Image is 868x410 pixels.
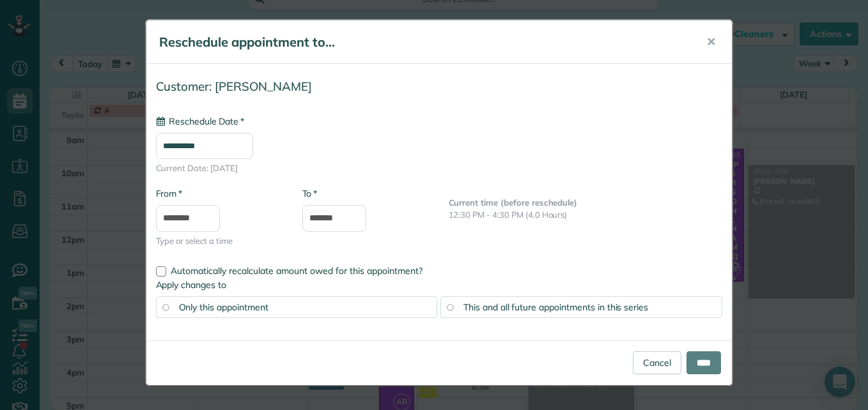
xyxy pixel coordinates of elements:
[179,301,268,313] span: Only this appointment
[156,278,722,291] label: Apply changes to
[171,265,422,277] span: Automatically recalculate amount owed for this appointment?
[159,33,688,51] h5: Reschedule appointment to...
[156,235,283,247] span: Type or select a time
[706,34,716,49] span: ✕
[162,304,169,310] input: Only this appointment
[156,115,244,128] label: Reschedule Date
[463,301,648,313] span: This and all future appointments in this series
[449,209,722,221] p: 12:30 PM - 4:30 PM (4.0 Hours)
[156,187,182,200] label: From
[633,351,681,374] a: Cancel
[156,80,722,93] h4: Customer: [PERSON_NAME]
[447,304,453,310] input: This and all future appointments in this series
[449,197,578,208] b: Current time (before reschedule)
[156,162,722,174] span: Current Date: [DATE]
[302,187,317,200] label: To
